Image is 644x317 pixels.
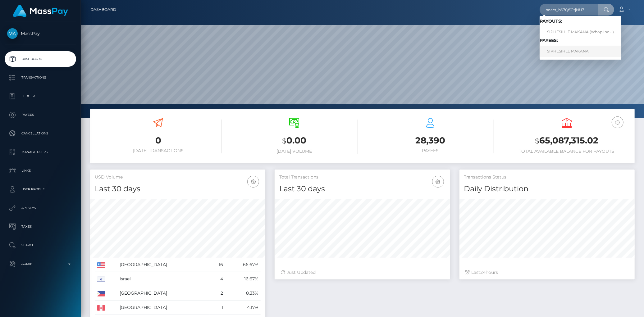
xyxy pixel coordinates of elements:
p: Links [7,166,74,175]
small: $ [282,137,286,145]
div: Last hours [466,269,628,276]
p: Dashboard [7,54,74,64]
h3: 0 [95,134,222,147]
h3: 65,087,315.02 [503,134,630,147]
td: 4.17% [225,301,261,315]
td: 16.67% [225,272,261,286]
span: MassPay [5,31,76,36]
h3: 28,390 [367,134,494,147]
td: [GEOGRAPHIC_DATA] [117,258,210,272]
img: MassPay Logo [13,5,68,17]
td: 2 [210,286,225,301]
h6: Payees [367,148,494,153]
p: API Keys [7,203,74,213]
p: Transactions [7,73,74,82]
h4: Last 30 days [279,183,445,194]
h5: Transactions Status [464,174,630,180]
a: Links [5,163,76,179]
h6: Payees: [540,38,621,43]
img: CA.png [97,305,105,311]
a: Dashboard [90,3,116,16]
h6: Total Available Balance for Payouts [503,149,630,154]
td: 16 [210,258,225,272]
td: 4 [210,272,225,286]
input: Search... [540,4,598,16]
td: [GEOGRAPHIC_DATA] [117,301,210,315]
span: 24 [481,269,486,275]
h4: Last 30 days [95,183,261,194]
p: Admin [7,259,74,269]
p: Taxes [7,222,74,231]
td: 66.67% [225,258,261,272]
a: API Keys [5,200,76,216]
a: Taxes [5,219,76,234]
p: Manage Users [7,147,74,157]
a: SIPHESIHLE MAKANA (Whop Inc - ) [540,26,621,38]
p: User Profile [7,185,74,194]
p: Cancellations [7,129,74,138]
small: $ [535,137,539,145]
h6: [DATE] Volume [231,149,358,154]
img: IL.png [97,277,105,282]
a: Manage Users [5,144,76,160]
h5: USD Volume [95,174,261,180]
h6: [DATE] Transactions [95,148,222,153]
a: Search [5,238,76,253]
a: Ledger [5,88,76,104]
a: Dashboard [5,51,76,67]
a: SIPHESIHLE MAKANA [540,46,621,57]
td: Israel [117,272,210,286]
h3: 0.00 [231,134,358,147]
td: 1 [210,301,225,315]
h6: Payouts: [540,19,621,24]
img: US.png [97,262,105,268]
img: PH.png [97,291,105,297]
p: Ledger [7,92,74,101]
a: Transactions [5,70,76,85]
div: Just Updated [281,269,444,276]
h4: Daily Distribution [464,183,630,194]
td: [GEOGRAPHIC_DATA] [117,286,210,301]
a: User Profile [5,182,76,197]
h5: Total Transactions [279,174,445,180]
img: MassPay [7,28,18,39]
p: Payees [7,110,74,120]
td: 8.33% [225,286,261,301]
p: Search [7,241,74,250]
a: Cancellations [5,126,76,141]
a: Admin [5,256,76,272]
a: Payees [5,107,76,123]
